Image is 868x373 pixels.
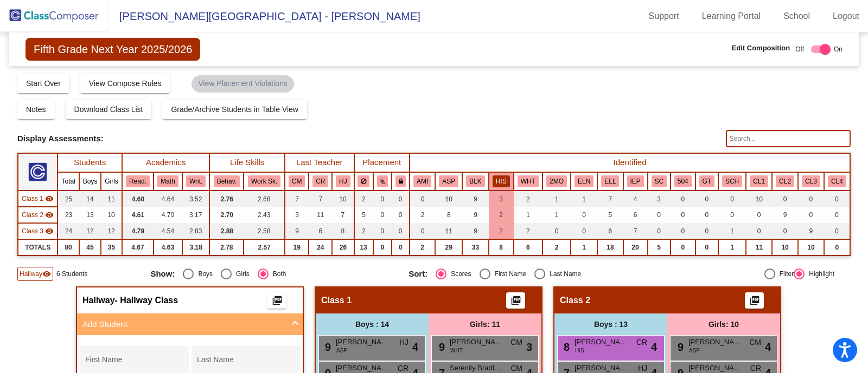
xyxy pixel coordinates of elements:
td: 1 [514,207,542,223]
th: Cluster 1 [746,172,772,191]
button: IEP [627,175,644,187]
td: 5 [354,207,373,223]
button: View Compose Rules [80,74,170,93]
td: 10 [101,207,122,223]
td: 1 [571,239,597,256]
button: CM [289,175,305,187]
td: 9 [285,223,309,239]
button: 504 [674,175,692,187]
td: 6 [623,207,648,223]
td: 1 [718,223,746,239]
td: 3.18 [182,239,209,256]
div: Girls [232,269,250,279]
th: Last Teacher [285,153,354,172]
td: 2 [489,223,514,239]
td: 2.43 [244,207,285,223]
div: Highlight [805,269,834,279]
td: 80 [58,239,79,256]
td: 33 [462,239,489,256]
span: ASP [689,346,700,355]
td: Hidden teacher - No Class Name [18,191,58,207]
th: Self Contained [648,172,671,191]
span: Grade/Archive Students in Table View [171,105,298,114]
td: 6 [514,239,542,256]
button: SC [652,175,667,187]
button: GT [699,175,714,187]
th: Speech [718,172,746,191]
button: Print Students Details [267,292,286,309]
td: 9 [462,223,489,239]
td: 10 [772,239,798,256]
td: 7 [285,191,309,207]
span: Hallway [20,269,42,279]
td: 0 [695,223,718,239]
td: 0 [373,239,392,256]
div: Boys [194,269,213,279]
td: 9 [462,191,489,207]
td: 0 [373,191,392,207]
td: 0 [648,207,671,223]
span: 8 [561,341,570,353]
td: 4.60 [122,191,154,207]
button: CL4 [828,175,846,187]
th: Placement [354,153,410,172]
div: Girls: 11 [429,313,541,335]
td: 0 [824,207,850,223]
th: Cluster 4 [824,172,850,191]
td: 2.57 [244,239,285,256]
td: 0 [695,239,718,256]
td: 10 [798,239,824,256]
mat-icon: visibility [45,211,54,219]
td: 3 [489,191,514,207]
td: 3.52 [182,191,209,207]
th: English Language Learner [597,172,623,191]
td: 0 [772,191,798,207]
button: ELN [575,175,593,187]
td: 0 [718,207,746,223]
span: [PERSON_NAME] [336,337,390,348]
th: White [514,172,542,191]
th: Boys [79,172,101,191]
span: Class 2 [22,210,43,220]
td: 0 [392,191,410,207]
div: Filter [775,269,794,279]
div: Scores [446,269,471,279]
a: Learning Portal [693,8,770,25]
span: Display Assessments: [17,134,104,143]
button: Writ. [186,175,206,187]
td: 18 [597,239,623,256]
span: Class 1 [22,194,43,204]
td: 24 [309,239,332,256]
span: 9 [436,341,445,353]
span: [PERSON_NAME] [575,337,629,348]
span: CR [636,337,647,348]
td: Hidden teacher - No Class Name [18,207,58,223]
mat-icon: picture_as_pdf [509,295,522,310]
span: ASP [336,346,347,355]
span: WHT [450,346,463,355]
span: HIS [575,346,584,355]
a: School [775,8,819,25]
td: 2.70 [209,207,244,223]
td: 5 [648,239,671,256]
td: 7 [309,191,332,207]
button: Print Students Details [745,292,764,309]
td: 0 [373,207,392,223]
td: 2 [542,239,571,256]
td: 0 [671,207,695,223]
td: 45 [79,239,101,256]
button: 2MO [546,175,567,187]
td: 1 [571,191,597,207]
th: 504 Plan [671,172,695,191]
td: 0 [410,223,435,239]
td: 10 [435,191,462,207]
td: Hidden teacher - No Class Name [18,223,58,239]
td: 0 [798,191,824,207]
span: On [834,44,843,54]
th: Keep away students [354,172,373,191]
td: 0 [373,223,392,239]
span: CM [749,337,761,348]
th: Identified [410,153,850,172]
th: Camarie Martin [285,172,309,191]
td: 0 [392,223,410,239]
